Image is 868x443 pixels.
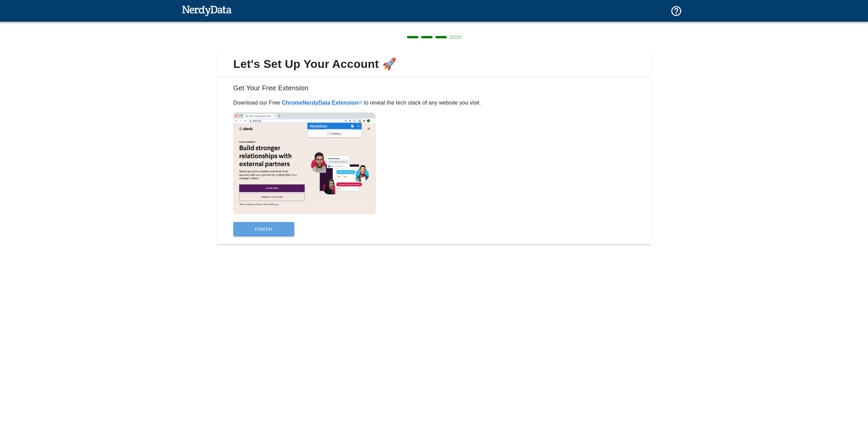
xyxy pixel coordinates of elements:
[222,57,646,71] span: Let's Set Up Your Account 🚀
[222,82,646,99] h6: Get Your Free Extension
[233,222,294,236] button: Finish
[233,99,635,107] p: Download our Free to reveal the tech stack of any website you visit.
[182,4,232,17] img: NerdyData.com
[666,1,686,21] button: Support and Documentation
[282,100,362,106] a: ChromeNerdyData Extension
